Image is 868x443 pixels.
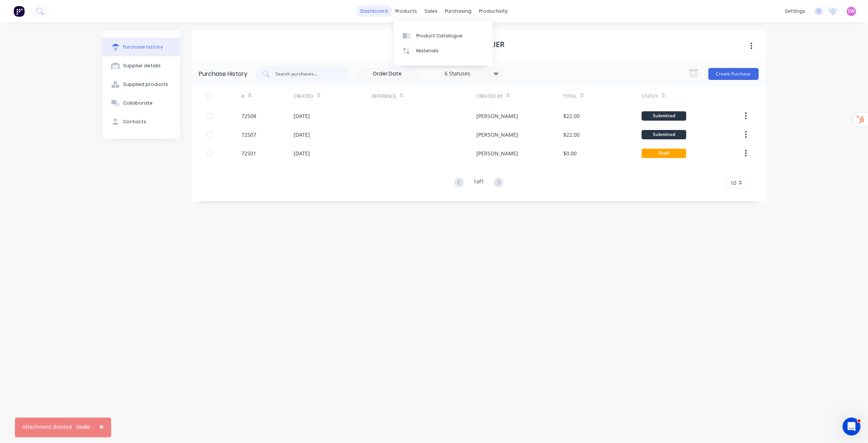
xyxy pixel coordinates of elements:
div: 72508 [241,112,256,120]
div: Supplier details [123,62,161,69]
div: [DATE] [294,112,310,120]
button: Supplier details [103,56,180,75]
div: Purchase history [123,44,163,50]
button: Collaborate [103,94,180,112]
img: Factory [13,6,25,17]
div: Draft [642,149,686,158]
div: Attachment deleted [22,423,72,431]
div: Status [642,93,658,100]
div: Created By [476,93,503,100]
div: Reference [372,93,396,100]
button: Close [92,418,111,436]
div: 6 Statuses [445,69,498,77]
button: Undo [72,421,94,433]
div: [PERSON_NAME] [476,149,518,157]
div: Total [563,93,577,100]
div: sales [421,6,441,17]
input: Search purchases... [275,70,337,78]
div: Contacts [123,118,146,125]
div: [PERSON_NAME] [476,112,518,120]
span: SW [848,8,855,15]
input: Order Date [356,68,419,80]
button: Purchase history [103,38,180,56]
div: $0.00 [563,149,577,157]
div: 1 of 1 [473,177,484,188]
div: [DATE] [294,131,310,139]
div: settings [781,6,809,17]
div: purchasing [441,6,475,17]
button: Contacts [103,112,180,131]
div: Purchase History [199,69,248,78]
div: productivity [475,6,511,17]
div: [DATE] [294,149,310,157]
div: Collaborate [123,100,153,106]
div: [PERSON_NAME] [476,131,518,139]
div: 72507 [241,131,256,139]
a: dashboard [357,6,392,17]
div: Product Catalogue [416,32,463,39]
div: Created [294,93,313,100]
div: 72501 [241,149,256,157]
div: Supplied products [123,81,168,88]
div: $22.00 [563,112,580,120]
span: 10 [731,179,737,187]
a: Materials [394,43,493,58]
div: # [241,93,244,100]
button: Create Purchase [708,68,759,80]
iframe: Intercom live chat [843,418,861,436]
a: Product Catalogue [394,28,493,43]
div: Submitted [642,111,686,121]
div: products [392,6,421,17]
span: × [99,421,104,432]
button: Supplied products [103,75,180,94]
div: Submitted [642,130,686,139]
div: $22.00 [563,131,580,139]
div: Materials [416,47,439,54]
